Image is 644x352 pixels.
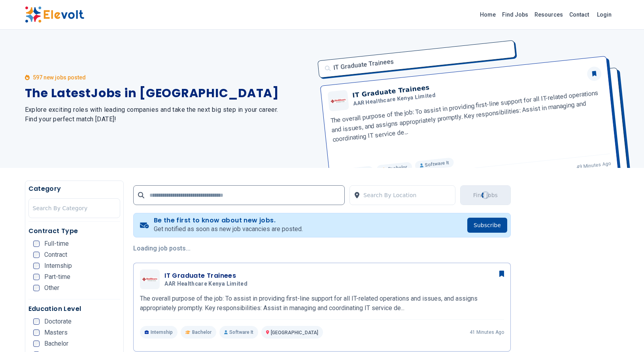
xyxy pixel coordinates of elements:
[33,318,40,325] input: Doctorate
[44,274,70,280] span: Part-time
[25,105,313,124] h2: Explore exciting roles with leading companies and take the next big step in your career. Find you...
[154,216,303,224] h4: Be the first to know about new jobs.
[164,280,247,288] span: AAR Healthcare Kenya Limited
[33,252,40,258] input: Contract
[164,271,251,280] h3: IT Graduate Trainees
[499,8,531,21] a: Find Jobs
[44,318,72,325] span: Doctorate
[592,7,616,23] a: Login
[140,294,504,313] p: The overall purpose of the job: To assist in providing first-line support for all IT-related oper...
[154,224,303,234] p: Get notified as soon as new job vacancies are posted.
[477,8,499,21] a: Home
[25,86,313,100] h1: The Latest Jobs in [GEOGRAPHIC_DATA]
[44,285,59,291] span: Other
[467,218,507,233] button: Subscribe
[33,274,40,280] input: Part-time
[28,226,121,236] h5: Contract Type
[460,185,511,205] button: Find JobsLoading...
[271,330,318,335] span: [GEOGRAPHIC_DATA]
[470,329,504,335] p: 41 minutes ago
[33,263,40,269] input: Internship
[480,190,491,201] div: Loading...
[44,329,68,336] span: Masters
[566,8,592,21] a: Contact
[33,341,40,347] input: Bachelor
[140,269,504,339] a: AAR Healthcare Kenya LimitedIT Graduate TraineesAAR Healthcare Kenya LimitedThe overall purpose o...
[33,241,40,247] input: Full-time
[33,329,40,336] input: Masters
[133,244,511,253] p: Loading job posts...
[28,304,121,314] h5: Education Level
[192,329,212,335] span: Bachelor
[140,326,178,339] p: Internship
[44,252,67,258] span: Contract
[531,8,566,21] a: Resources
[25,6,84,23] img: Elevolt
[33,285,40,291] input: Other
[44,263,72,269] span: Internship
[142,277,158,282] img: AAR Healthcare Kenya Limited
[44,341,68,347] span: Bachelor
[44,241,69,247] span: Full-time
[28,184,121,194] h5: Category
[33,73,86,81] p: 597 new jobs posted
[219,326,258,339] p: Software It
